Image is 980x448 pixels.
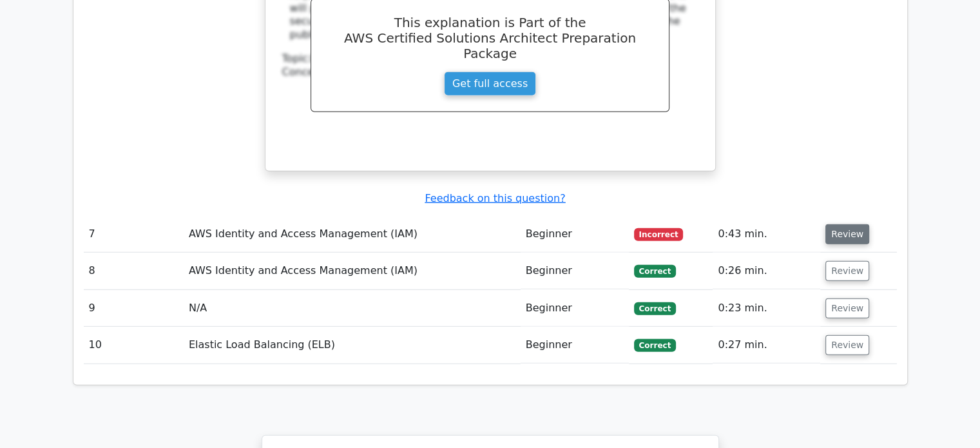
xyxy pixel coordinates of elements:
span: Correct [634,302,676,315]
div: Concept: [282,66,698,79]
td: 10 [84,327,184,364]
td: AWS Identity and Access Management (IAM) [184,253,521,289]
a: Feedback on this question? [425,192,565,204]
span: Correct [634,265,676,278]
button: Review [825,298,869,318]
td: Beginner [521,327,629,364]
td: Elastic Load Balancing (ELB) [184,327,521,364]
td: 7 [84,216,184,253]
td: Beginner [521,253,629,289]
td: Beginner [521,290,629,327]
td: N/A [184,290,521,327]
td: 0:26 min. [713,253,820,289]
td: Beginner [521,216,629,253]
span: Incorrect [634,228,684,241]
span: Correct [634,339,676,352]
td: 8 [84,253,184,289]
td: 0:27 min. [713,327,820,364]
td: AWS Identity and Access Management (IAM) [184,216,521,253]
a: Get full access [444,72,536,96]
td: 9 [84,290,184,327]
button: Review [825,261,869,281]
td: 0:23 min. [713,290,820,327]
button: Review [825,335,869,355]
td: 0:43 min. [713,216,820,253]
div: Topic: [282,52,698,66]
button: Review [825,224,869,244]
